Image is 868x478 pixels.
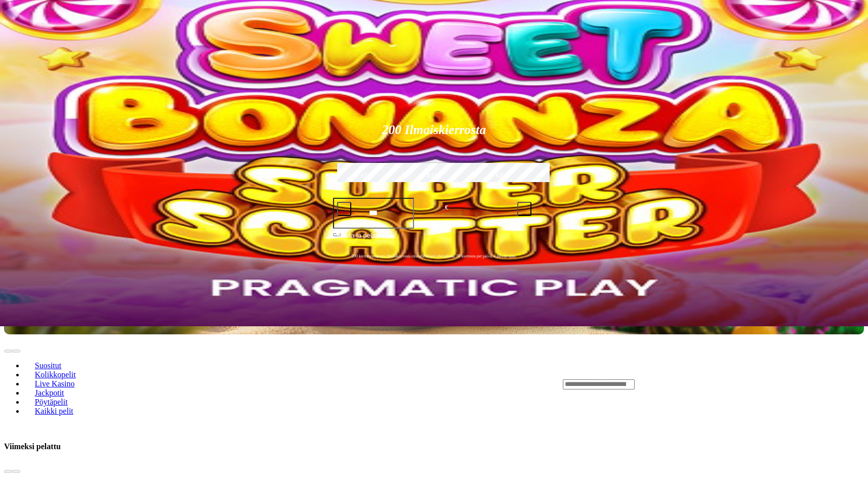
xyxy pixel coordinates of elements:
button: minus icon [337,202,351,216]
button: Talleta ja pelaa [333,230,535,249]
span: Kaikki pelit [31,407,77,415]
button: prev slide [4,350,12,353]
label: €150 [402,161,466,191]
span: Kolikkopelit [31,370,80,379]
label: €50 [335,161,398,191]
button: plus icon [517,202,531,216]
a: Suositut [24,358,72,373]
span: Jackpotit [31,388,68,397]
span: € [445,203,448,212]
button: next slide [12,350,20,353]
h3: Viimeksi pelattu [4,442,61,451]
header: Lobby [4,334,864,433]
button: prev slide [4,470,12,473]
span: Live Kasino [31,379,79,388]
a: Kaikki pelit [24,404,84,419]
button: next slide [12,470,20,473]
a: Kolikkopelit [24,367,86,382]
span: Suositut [31,361,65,370]
nav: Lobby [4,344,543,424]
span: Pöytäpelit [31,398,72,406]
a: Jackpotit [24,385,74,401]
a: Pöytäpelit [24,395,78,410]
label: €250 [471,161,534,191]
input: Search [563,379,635,389]
a: Live Kasino [24,376,85,392]
span: € [341,230,344,236]
span: Talleta ja pelaa [336,231,379,249]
